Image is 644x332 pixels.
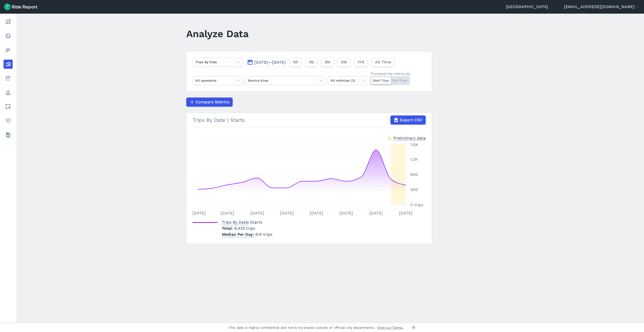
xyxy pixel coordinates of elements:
a: Datasets [4,130,13,139]
span: [DATE]—[DATE] [254,60,286,65]
a: Analyze [4,60,13,69]
span: Total [222,226,234,231]
span: 6M [341,59,347,65]
tspan: [DATE] [369,211,383,216]
span: All Time [375,59,391,65]
tspan: [DATE] [399,211,413,216]
p: 614 trips [222,231,272,238]
button: 1YR [354,58,368,67]
span: | Starts [222,220,262,225]
h1: Analyze Data [186,27,249,41]
span: Median Per Day [222,230,255,237]
tspan: [DATE] [192,211,206,216]
span: 1YR [358,59,364,65]
span: 9,433 trips [234,226,255,231]
tspan: [DATE] [310,211,323,216]
span: Compare Metrics [196,99,229,105]
button: 1M [306,58,317,67]
div: Trips By Date | Starts [193,115,426,125]
button: Export CSV [390,115,426,125]
span: Export CSV [400,117,422,123]
button: [DATE]—[DATE] [245,58,287,67]
a: Health [4,116,13,125]
a: Realtime [4,31,13,40]
tspan: [DATE] [280,211,294,216]
button: 1W [289,58,302,67]
a: View our Terms. [377,325,404,330]
tspan: [DATE] [250,211,264,216]
div: Preliminary data [393,135,426,140]
tspan: 0 trips [410,202,423,207]
div: *Compute trip metrics by [370,71,410,76]
tspan: 800 [410,172,418,177]
button: All Time [372,58,394,67]
a: Policy [4,88,13,97]
tspan: [DATE] [339,211,353,216]
span: 3M [325,59,330,65]
button: Compare Metrics [186,98,233,107]
a: Areas [4,102,13,111]
button: 3M [321,58,334,67]
a: Fees [4,74,13,83]
tspan: 1.2K [410,157,418,162]
tspan: 1.6K [410,142,418,147]
tspan: [DATE] [221,211,234,216]
button: 6M [338,58,350,67]
a: Heatmaps [4,45,13,55]
span: Trips By Date [222,218,248,225]
a: Report [4,17,13,26]
img: Ride Report [4,4,37,10]
span: 1W [293,59,298,65]
a: [GEOGRAPHIC_DATA] [506,4,548,10]
tspan: 400 [410,187,418,192]
span: 1M [309,59,314,65]
button: [EMAIL_ADDRESS][DOMAIN_NAME] [564,4,640,10]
